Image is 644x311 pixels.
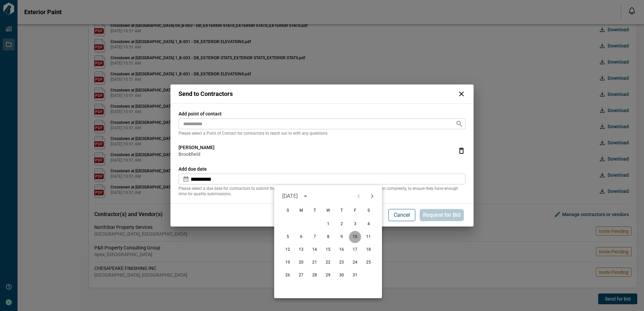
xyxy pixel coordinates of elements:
span: Wednesday [322,204,334,217]
span: Send to Contractors [179,91,457,97]
div: [DATE] [282,192,298,200]
button: 21 [309,256,321,269]
span: Saturday [362,204,375,217]
button: 26 [282,269,294,281]
span: Request for Bid [423,212,460,218]
button: 18 [362,244,375,256]
button: 12 [282,244,294,256]
span: Please select a due date for contractors to submit their work. We recommend 7 to 10 business days... [179,186,465,197]
button: 28 [309,269,321,281]
span: Add due date [179,166,465,172]
button: 31 [349,269,361,281]
span: Monday [295,204,307,217]
button: 22 [322,256,334,269]
p: Cancel [394,211,410,219]
button: 30 [335,269,348,281]
span: Please select a Point of Contact for contractors to reach out to with any questions [179,131,465,136]
button: 25 [362,256,375,269]
button: 20 [295,256,307,269]
span: Friday [349,204,361,217]
button: 1 [322,218,334,230]
button: 14 [309,244,321,256]
span: Brookfield [179,151,442,158]
button: 10 [349,231,361,243]
button: 11 [362,231,375,243]
button: 13 [295,244,307,256]
button: 17 [349,244,361,256]
button: 27 [295,269,307,281]
button: 6 [295,231,307,243]
span: Thursday [335,204,348,217]
button: 23 [335,256,348,269]
span: Sunday [282,204,294,217]
span: Tuesday [309,204,321,217]
button: 8 [322,231,334,243]
button: 29 [322,269,334,281]
button: 24 [349,256,361,269]
span: [PERSON_NAME] [179,144,442,151]
button: 4 [362,218,375,230]
button: Request for Bid [420,209,464,221]
span: Add point of contact [179,110,465,117]
button: 7 [309,231,321,243]
button: calendar view is open, switch to year view [300,191,311,202]
button: 5 [282,231,294,243]
button: 2 [335,218,348,230]
button: Cancel [388,209,415,221]
button: 15 [322,244,334,256]
button: Next month [366,191,378,202]
button: 3 [349,218,361,230]
button: 9 [335,231,348,243]
button: 19 [282,256,294,269]
button: 16 [335,244,348,256]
